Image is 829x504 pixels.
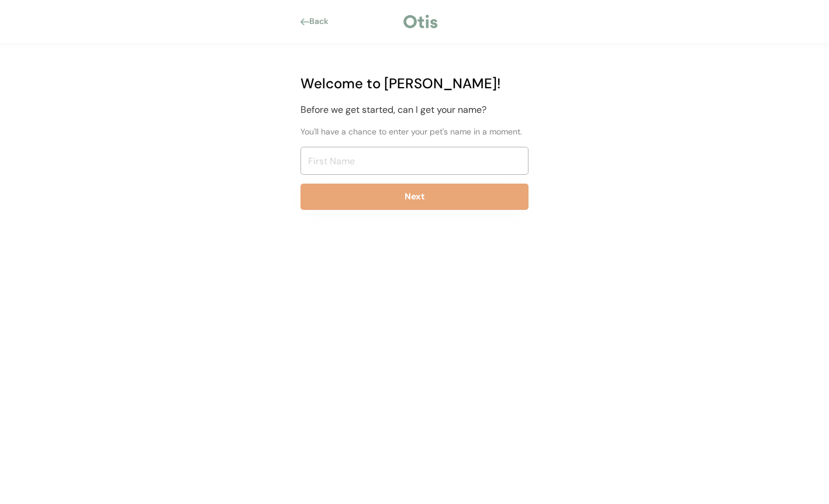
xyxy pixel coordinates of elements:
div: Welcome to [PERSON_NAME]! [300,73,529,94]
div: Back [309,16,336,27]
button: Next [300,184,529,210]
div: You'll have a chance to enter your pet's name in a moment. [300,126,529,138]
div: Before we get started, can I get your name? [300,103,529,117]
input: First Name [300,147,529,175]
